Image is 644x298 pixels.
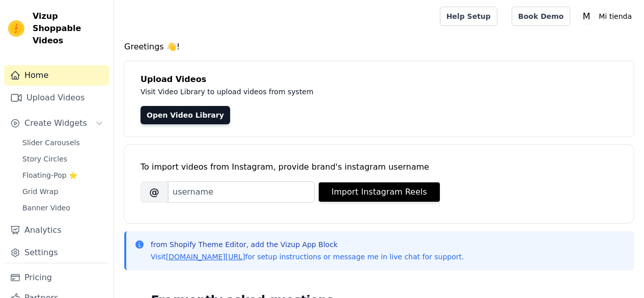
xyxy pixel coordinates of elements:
[166,253,245,261] a: [DOMAIN_NAME][URL]
[22,138,80,148] span: Slider Carousels
[151,252,464,262] p: Visit for setup instructions or message me in live chat for support.
[16,136,109,150] a: Slider Carousels
[16,152,109,166] a: Story Circles
[583,11,591,21] text: M
[4,113,109,133] button: Create Widgets
[8,20,24,37] img: Vizup
[141,86,597,98] p: Visit Video Library to upload videos from system
[151,239,464,250] p: from Shopify Theme Editor, add the Vizup App Block
[595,7,636,25] p: Mi tienda
[4,220,109,240] a: Analytics
[141,106,230,124] a: Open Video Library
[124,41,634,53] h4: Greetings 👋!
[141,161,618,173] div: To import videos from Instagram, provide brand's instagram username
[16,168,109,182] a: Floating-Pop ⭐
[22,203,70,213] span: Banner Video
[141,73,618,86] h4: Upload Videos
[16,201,109,215] a: Banner Video
[512,7,570,26] a: Book Demo
[33,10,105,47] span: Vizup Shoppable Videos
[4,242,109,263] a: Settings
[578,7,636,25] button: M Mi tienda
[4,65,109,86] a: Home
[16,184,109,199] a: Grid Wrap
[24,117,87,129] span: Create Widgets
[141,181,168,203] span: @
[4,88,109,108] a: Upload Videos
[440,7,497,26] a: Help Setup
[22,154,67,164] span: Story Circles
[22,186,58,197] span: Grid Wrap
[4,267,109,288] a: Pricing
[22,170,77,180] span: Floating-Pop ⭐
[168,181,315,203] input: username
[319,182,440,202] button: Import Instagram Reels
